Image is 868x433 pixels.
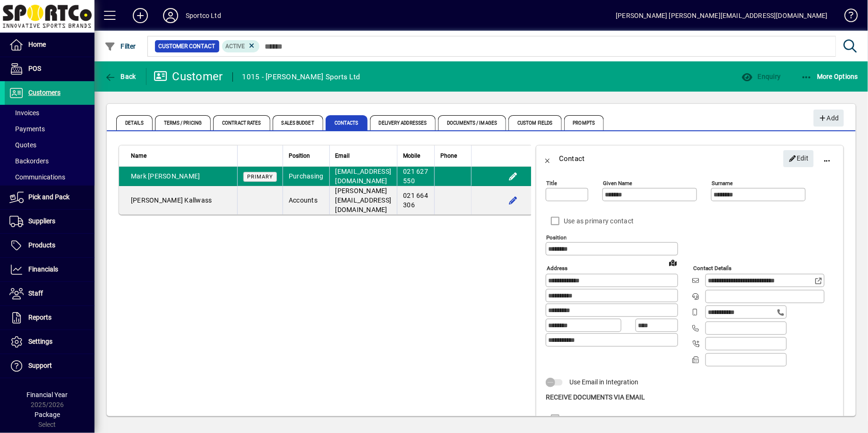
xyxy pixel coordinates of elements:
[213,115,270,130] span: Contract Rates
[247,174,273,180] span: Primary
[506,193,521,208] button: Edit
[559,151,585,166] div: Contact
[5,186,95,209] a: Pick and Pack
[289,151,310,161] span: Position
[569,378,638,386] span: Use Email in Integration
[95,68,146,85] app-page-header-button: Back
[131,196,183,204] span: [PERSON_NAME]
[326,115,368,130] span: Contacts
[508,115,561,130] span: Custom Fields
[5,33,95,57] a: Home
[9,125,45,133] span: Payments
[9,109,39,117] span: Invoices
[28,314,52,321] span: Reports
[155,7,186,24] button: Profile
[5,330,95,354] a: Settings
[5,105,95,121] a: Invoices
[818,110,839,126] span: Add
[403,192,428,209] span: 021 664 306
[104,73,136,80] span: Back
[783,150,814,167] button: Edit
[283,167,329,186] td: Purchasing
[5,57,95,81] a: POS
[546,180,557,187] mat-label: Title
[5,306,95,330] a: Reports
[9,141,36,149] span: Quotes
[155,115,211,130] span: Terms / Pricing
[125,7,155,24] button: Add
[104,42,136,50] span: Filter
[131,151,232,161] div: Name
[28,338,52,345] span: Settings
[837,2,856,33] a: Knowledge Base
[159,42,215,51] span: Customer Contact
[273,115,323,130] span: Sales Budget
[28,241,55,249] span: Products
[9,173,65,181] span: Communications
[154,69,223,84] div: Customer
[186,8,221,23] div: Sportco Ltd
[28,289,43,297] span: Staff
[5,169,95,185] a: Communications
[116,115,153,130] span: Details
[148,172,200,180] span: [PERSON_NAME]
[28,65,41,72] span: POS
[5,258,95,281] a: Financials
[289,151,324,161] div: Position
[335,168,392,185] span: [EMAIL_ADDRESS][DOMAIN_NAME]
[816,147,839,170] button: More options
[102,38,138,55] button: Filter
[9,157,49,165] span: Backorders
[5,137,95,153] a: Quotes
[102,68,138,85] button: Back
[27,391,68,399] span: Financial Year
[665,255,680,270] a: View on map
[28,193,69,201] span: Pick and Pack
[131,151,146,161] span: Name
[28,89,60,96] span: Customers
[5,121,95,137] a: Payments
[440,151,465,161] div: Phone
[34,411,60,418] span: Package
[335,151,392,161] div: Email
[403,151,420,161] span: Mobile
[131,172,146,180] span: Mark
[5,234,95,257] a: Products
[814,110,844,127] button: Add
[28,217,55,225] span: Suppliers
[712,180,733,187] mat-label: Surname
[801,73,859,80] span: More Options
[403,151,429,161] div: Mobile
[799,68,861,85] button: More Options
[335,187,392,213] span: [PERSON_NAME][EMAIL_ADDRESS][DOMAIN_NAME]
[28,265,58,273] span: Financials
[5,210,95,233] a: Suppliers
[403,168,428,185] span: 021 627 550
[370,115,436,130] span: Delivery Addresses
[440,151,457,161] span: Phone
[242,69,361,85] div: 1015 - [PERSON_NAME] Sports Ltd
[789,151,809,166] span: Edit
[5,153,95,169] a: Backorders
[546,234,567,241] mat-label: Position
[185,196,212,204] span: Kallwass
[438,115,506,130] span: Documents / Images
[28,41,46,48] span: Home
[546,393,645,401] span: Receive Documents Via Email
[226,43,245,50] span: Active
[564,115,604,130] span: Prompts
[5,282,95,306] a: Staff
[536,147,559,170] button: Back
[603,180,632,187] mat-label: Given name
[283,186,329,214] td: Accounts
[506,169,521,184] button: Edit
[222,40,260,52] mat-chip: Activation Status: Active
[335,151,350,161] span: Email
[28,362,52,369] span: Support
[5,354,95,378] a: Support
[616,8,828,23] div: [PERSON_NAME] [PERSON_NAME][EMAIL_ADDRESS][DOMAIN_NAME]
